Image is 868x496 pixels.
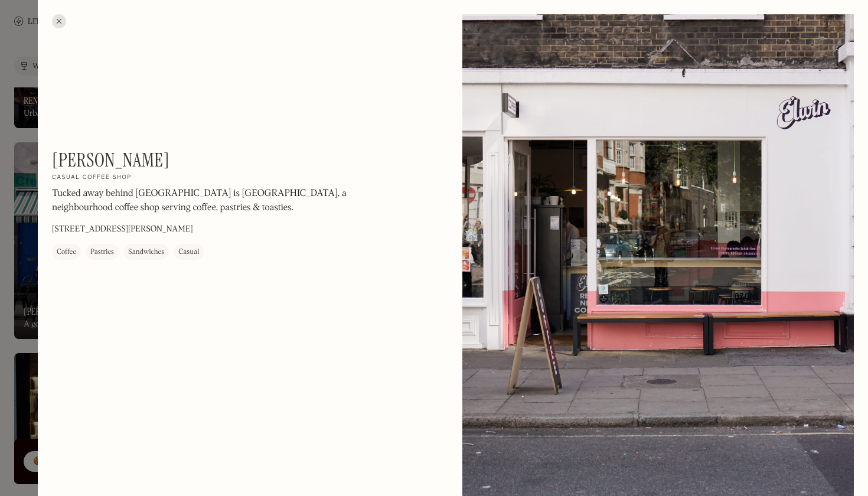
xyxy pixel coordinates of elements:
div: Coffee [57,246,76,258]
h2: Casual coffee shop [52,174,132,182]
div: Pastries [90,246,114,258]
div: Casual [178,246,199,258]
h1: [PERSON_NAME] [52,149,169,171]
p: [STREET_ADDRESS][PERSON_NAME] [52,223,193,236]
div: Sandwiches [128,246,164,258]
p: Tucked away behind [GEOGRAPHIC_DATA] is [GEOGRAPHIC_DATA], a neighbourhood coffee shop serving co... [52,187,371,215]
